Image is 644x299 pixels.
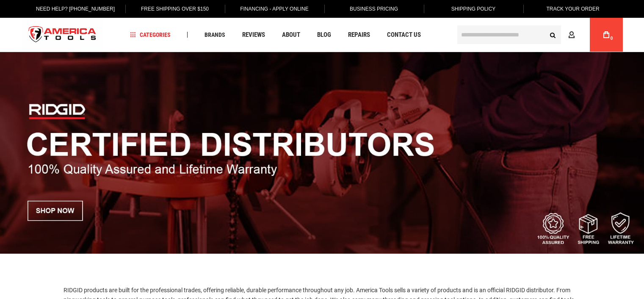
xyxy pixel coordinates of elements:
a: Brands [201,29,229,41]
a: Contact Us [383,29,425,41]
span: Shipping Policy [451,6,496,12]
span: About [282,32,300,38]
span: Contact Us [387,32,421,38]
a: Repairs [344,29,374,41]
a: store logo [22,19,104,51]
span: Repairs [348,32,370,38]
a: About [278,29,304,41]
img: America Tools [22,19,104,51]
a: Categories [126,29,174,41]
span: Blog [317,32,331,38]
span: Brands [205,32,225,38]
a: 0 [598,18,614,52]
span: Reviews [242,32,265,38]
a: Blog [313,29,335,41]
span: 0 [611,36,613,41]
span: Categories [130,32,171,38]
a: Reviews [238,29,269,41]
button: Search [545,27,561,43]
